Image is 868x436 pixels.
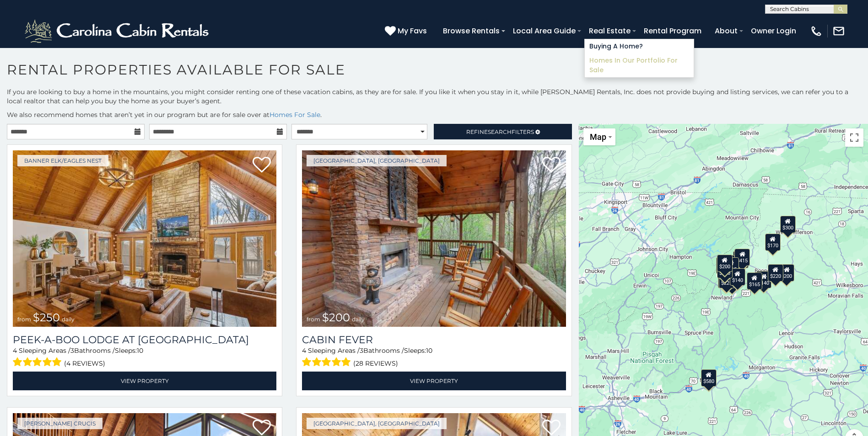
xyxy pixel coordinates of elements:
[13,346,17,355] span: 4
[302,150,566,327] img: Cabin Fever
[137,346,143,355] span: 10
[426,346,432,355] span: 10
[718,271,733,288] div: $420
[639,23,706,39] a: Rental Program
[307,418,447,429] a: [GEOGRAPHIC_DATA], [GEOGRAPHIC_DATA]
[746,272,762,290] div: $165
[466,128,534,135] span: Refine Filters
[508,23,580,39] a: Local Area Guide
[585,53,694,77] a: Homes in Our Portfolio For Sale
[701,369,717,387] div: $580
[17,316,31,323] span: from
[13,346,276,369] div: Sleeping Areas / Bathrooms / Sleeps:
[302,372,566,390] a: View Property
[584,23,635,39] a: Real Estate
[398,25,427,37] span: My Favs
[438,23,504,39] a: Browse Rentals
[730,268,745,286] div: $140
[360,346,363,355] span: 3
[307,316,320,323] span: from
[488,128,512,135] span: Search
[23,17,213,45] img: White-1-2.png
[62,316,75,323] span: daily
[810,25,823,37] img: phone-regular-white.png
[719,271,734,288] div: $225
[716,257,732,274] div: $290
[307,155,447,166] a: [GEOGRAPHIC_DATA], [GEOGRAPHIC_DATA]
[585,39,694,53] a: Buying A Home?
[13,334,276,346] h3: Peek-a-Boo Lodge at Eagles Nest
[13,372,276,390] a: View Property
[710,23,742,39] a: About
[64,357,105,369] span: (4 reviews)
[253,156,271,175] a: Add to favorites
[734,249,750,266] div: $415
[845,128,863,147] button: Toggle fullscreen view
[746,23,801,39] a: Owner Login
[302,346,566,369] div: Sleeping Areas / Bathrooms / Sleeps:
[353,357,398,369] span: (28 reviews)
[13,150,276,327] a: Peek-a-Boo Lodge at Eagles Nest from $250 daily
[302,334,566,346] a: Cabin Fever
[768,264,783,282] div: $220
[590,132,606,142] span: Map
[13,150,276,327] img: Peek-a-Boo Lodge at Eagles Nest
[723,257,739,275] div: $165
[17,155,108,166] a: Banner Elk/Eagles Nest
[352,316,365,323] span: daily
[17,418,102,429] a: [PERSON_NAME] Crucis
[434,124,571,139] a: RefineSearchFilters
[385,25,429,37] a: My Favs
[70,346,74,355] span: 3
[302,346,306,355] span: 4
[270,111,320,119] a: Homes For Sale
[717,255,733,272] div: $200
[33,311,60,324] span: $250
[832,25,845,37] img: mail-regular-white.png
[302,150,566,327] a: Cabin Fever from $200 daily
[542,156,561,175] a: Add to favorites
[780,216,795,233] div: $300
[756,271,771,288] div: $140
[779,264,794,282] div: $200
[13,334,276,346] a: Peek-a-Boo Lodge at [GEOGRAPHIC_DATA]
[322,311,350,324] span: $200
[583,128,615,145] button: Change map style
[765,234,780,251] div: $170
